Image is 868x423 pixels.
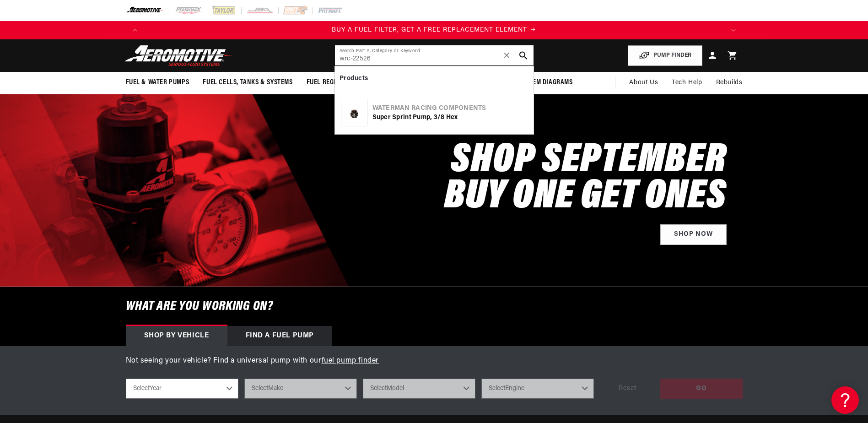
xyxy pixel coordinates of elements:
input: Search by Part Number, Category or Keyword [335,45,534,65]
span: BUY A FUEL FILTER, GET A FREE REPLACEMENT ELEMENT [332,27,527,33]
a: BUY A FUEL FILTER, GET A FREE REPLACEMENT ELEMENT [144,25,724,35]
span: System Diagrams [519,78,573,87]
div: 2 of 4 [144,25,724,35]
div: Find a Fuel Pump [227,326,333,346]
summary: Fuel Cells, Tanks & Systems [196,72,299,93]
summary: System Diagrams [512,72,580,93]
button: Translation missing: en.sections.announcements.previous_announcement [126,21,144,39]
select: Engine [481,379,594,399]
slideshow-component: Translation missing: en.sections.announcements.announcement_bar [103,21,766,39]
span: Fuel & Water Pumps [126,78,189,87]
span: Fuel Cells, Tanks & Systems [203,78,292,87]
img: Super Sprint Pump, 3/8 Hex [341,100,367,126]
img: Aeromotive [122,45,237,66]
select: Year [126,379,238,399]
a: fuel pump finder [322,357,379,364]
button: Translation missing: en.sections.announcements.next_announcement [724,21,743,39]
div: Announcement [144,25,724,35]
div: Shop by vehicle [126,326,227,346]
h6: What are you working on? [103,287,766,326]
div: Waterman Racing Components [372,104,528,113]
a: Shop Now [660,224,727,245]
span: ✕ [503,48,511,63]
summary: Fuel Regulators [300,72,367,93]
summary: Fuel & Water Pumps [119,72,196,93]
summary: Tech Help [665,72,709,94]
span: Tech Help [672,78,702,88]
span: About Us [629,79,658,86]
span: Fuel Regulators [307,78,360,87]
select: Model [363,379,475,399]
h2: SHOP SEPTEMBER BUY ONE GET ONES [444,143,727,216]
button: PUMP FINDER [628,45,702,66]
span: Rebuilds [716,78,743,88]
summary: Rebuilds [709,72,749,94]
a: About Us [622,72,665,94]
select: Make [244,379,357,399]
p: Not seeing your vehicle? Find a universal pump with our [126,355,743,367]
div: Super Sprint Pump, 3/8 Hex [372,113,528,122]
button: search button [513,45,534,65]
b: Products [340,75,368,82]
